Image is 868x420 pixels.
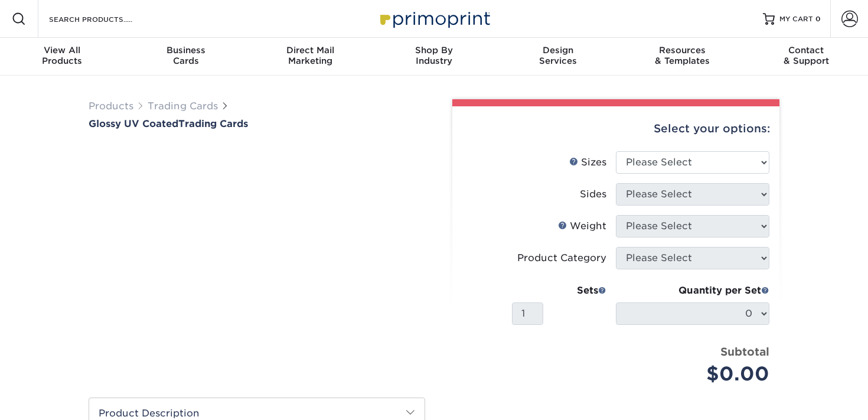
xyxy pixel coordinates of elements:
span: Glossy UV Coated [89,118,178,129]
div: Sides [580,187,606,201]
span: Resources [620,45,744,56]
div: Quantity per Set [616,284,769,298]
span: 0 [815,15,821,23]
div: Services [496,45,620,66]
div: & Support [744,45,868,66]
div: Industry [372,45,496,66]
span: MY CART [779,14,813,24]
span: Contact [744,45,868,56]
a: BusinessCards [124,38,248,76]
div: & Templates [620,45,744,66]
a: Resources& Templates [620,38,744,76]
span: Shop By [372,45,496,56]
a: Contact& Support [744,38,868,76]
span: Design [496,45,620,56]
h1: Trading Cards [89,118,425,129]
span: Direct Mail [248,45,372,56]
div: Sets [512,284,606,298]
a: Direct MailMarketing [248,38,372,76]
div: Cards [124,45,248,66]
img: Primoprint [375,6,493,31]
a: Shop ByIndustry [372,38,496,76]
div: Product Category [517,251,606,265]
a: Glossy UV CoatedTrading Cards [89,118,425,129]
span: Business [124,45,248,56]
div: Weight [558,219,606,233]
div: Sizes [569,155,606,170]
strong: Subtotal [720,345,769,358]
a: DesignServices [496,38,620,76]
a: Products [89,100,133,112]
input: SEARCH PRODUCTS..... [48,12,163,26]
a: Trading Cards [148,100,218,112]
img: Trading Cards 02 [262,355,292,385]
div: $0.00 [625,360,769,388]
div: Marketing [248,45,372,66]
div: Select your options: [462,106,770,151]
img: Trading Cards 01 [223,355,252,385]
